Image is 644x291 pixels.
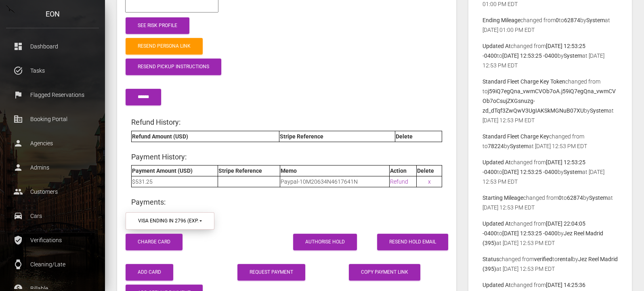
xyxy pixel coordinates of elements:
a: people Customers [6,182,99,202]
b: 62874 [567,195,583,201]
a: dashboard Dashboard [6,36,99,57]
b: System [564,169,582,175]
p: Verifications [12,234,93,246]
td: $531.25 [132,176,218,187]
p: changed from to by at [DATE] 12:53 PM EDT [482,132,618,151]
b: 78224 [488,143,504,149]
p: Flagged Reservations [12,89,93,101]
b: Standard Fleet Charge Key Token [482,78,565,85]
b: rental [558,256,572,262]
a: See Risk Profile [126,17,189,34]
a: person Admins [6,157,99,178]
b: [DATE] 12:53:25 -0400 [502,52,558,59]
b: Updated At [482,159,511,165]
p: Tasks [12,65,93,77]
th: Action [390,165,417,176]
button: visa ending in 2796 (exp. 9/2028) [126,212,214,230]
a: task_alt Tasks [6,61,99,81]
a: Resend Pickup Instructions [126,59,221,75]
b: Starting Mileage [482,195,523,201]
a: Request Payment [237,264,305,281]
a: flag Flagged Reservations [6,85,99,105]
p: Booking Portal [12,113,93,125]
p: Cars [12,210,93,222]
button: Charge Card [126,234,183,250]
a: drive_eta Cars [6,206,99,226]
h4: Payment History: [131,152,442,162]
p: changed from to by at [DATE] 01:00 PM EDT [482,15,618,35]
td: Paypal-10M20634N4617641N [280,176,390,187]
p: changed from to by at [DATE] 12:53 PM EDT [482,41,618,70]
p: changed from to by at [DATE] 12:53 PM EDT [482,157,618,186]
p: changed from to by at [DATE] 12:53 PM EDT [482,254,618,274]
a: Resend Persona Link [126,38,203,54]
th: Refund Amount (USD) [132,131,279,142]
p: Admins [12,161,93,174]
th: Delete [395,131,442,142]
a: verified_user Verifications [6,230,99,250]
p: Customers [12,186,93,198]
button: Copy payment link [349,264,420,281]
a: Resend Hold Email [377,234,448,250]
b: System [590,107,608,114]
a: x [428,178,431,185]
th: Payment Amount (USD) [132,165,218,176]
b: System [564,52,582,59]
b: j59iQ7egQna_vwmCVOb7oA.j59iQ7egQna_vwmCVOb7oCsujZXGsnuzg-zd_dTqf3ZwQwV3UgIAKSkMGNuB07XU [482,88,616,114]
th: Stripe Reference [279,131,395,142]
b: Updated At [482,220,511,227]
b: Updated At [482,282,511,288]
b: Standard Fleet Charge Key [482,133,549,140]
b: Ending Mileage [482,17,520,23]
h4: Refund History: [131,117,442,127]
a: person Agencies [6,133,99,153]
b: [DATE] 12:53:25 -0400 [502,230,558,237]
b: verified [534,256,552,262]
div: visa ending in 2796 (exp. 9/2028) [138,218,198,224]
b: Status [482,256,499,262]
button: Add Card [126,264,173,281]
p: changed from to by at [DATE] 12:53 PM EDT [482,193,618,212]
b: System [586,17,605,23]
th: Delete [417,165,442,176]
b: 0 [556,17,559,23]
p: changed from to by at [DATE] 12:53 PM EDT [482,219,618,248]
th: Memo [280,165,390,176]
b: 62874 [564,17,580,23]
h4: Payments: [131,197,442,207]
b: [DATE] 12:53:25 -0400 [502,169,558,175]
p: Dashboard [12,40,93,52]
b: Updated At [482,43,511,49]
b: System [510,143,529,149]
p: Agencies [12,137,93,149]
button: Authorise Hold [293,234,357,250]
p: changed from to by at [DATE] 12:53 PM EDT [482,77,618,125]
a: corporate_fare Booking Portal [6,109,99,129]
p: Cleaning/Late [12,258,93,270]
b: System [589,195,608,201]
a: Refund [390,178,408,185]
th: Stripe Reference [218,165,280,176]
b: 0 [558,195,562,201]
a: watch Cleaning/Late [6,254,99,274]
